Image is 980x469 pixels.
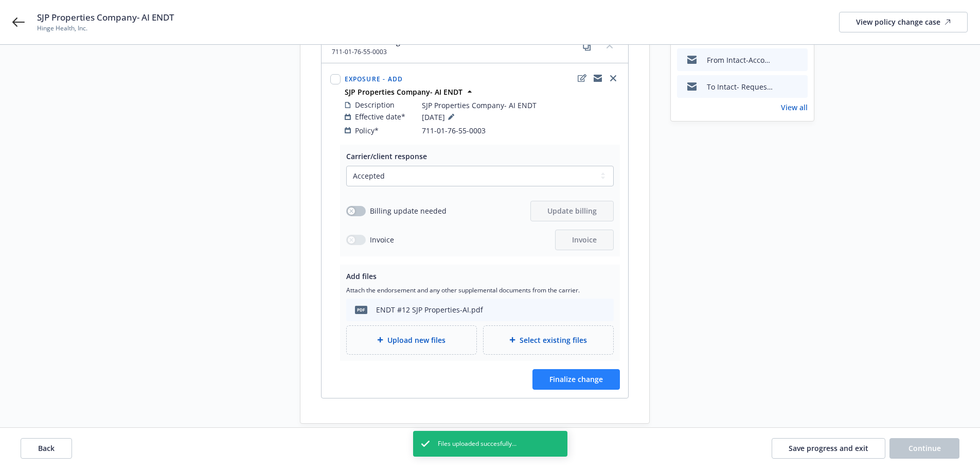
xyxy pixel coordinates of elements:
[530,201,614,221] button: Update billing
[422,100,537,111] span: SJP Properties Company- AI ENDT
[355,125,379,136] span: Policy*
[581,41,593,53] a: copy
[345,75,403,83] span: Exposure - Add
[346,286,614,294] span: Attach the endorsement and any other supplemental documents from the carrier.
[772,438,885,459] button: Save progress and exit
[908,443,941,453] span: Continue
[707,55,774,65] div: From Intact-Account handled by [PERSON_NAME] & [PERSON_NAME] now
[572,235,597,245] span: Invoice
[322,30,628,63] div: Commercial Package711-01-76-55-0003copycollapse content
[38,443,55,453] span: Back
[592,72,604,84] a: copyLogging
[794,81,804,92] button: preview file
[422,111,457,123] span: [DATE]
[549,374,603,384] span: Finalize change
[438,439,516,448] span: Files uploaded succesfully...
[483,325,614,355] div: Select existing files
[576,72,589,84] a: edit
[778,55,786,65] button: download file
[345,87,462,97] strong: SJP Properties Company- AI ENDT
[370,234,394,245] span: Invoice
[607,72,619,84] a: close
[422,125,486,136] span: 711-01-76-55-0003
[355,306,367,314] span: pdf
[346,151,427,161] span: Carrier/client response
[346,325,477,355] div: Upload new files
[37,11,174,24] span: SJP Properties Company- AI ENDT
[778,81,786,92] button: download file
[707,81,774,92] div: To Intact- Request to add SJP Properties as AI
[789,443,868,453] span: Save progress and exit
[332,47,404,57] span: 711-01-76-55-0003
[839,12,968,32] a: View policy change case
[370,205,447,216] span: Billing update needed
[601,38,618,55] button: collapse content
[532,369,620,390] button: Finalize change
[520,335,587,345] span: Select existing files
[889,438,959,459] button: Continue
[387,335,446,345] span: Upload new files
[346,271,377,281] span: Add files
[355,111,405,122] span: Effective date*
[555,230,614,250] button: Invoice
[547,206,597,216] span: Update billing
[355,99,395,110] span: Description
[794,55,804,65] button: preview file
[376,304,483,315] div: ENDT #12 SJP Properties-AI.pdf
[856,12,951,32] div: View policy change case
[37,24,174,33] span: Hinge Health, Inc.
[781,102,808,113] a: View all
[21,438,72,459] button: Back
